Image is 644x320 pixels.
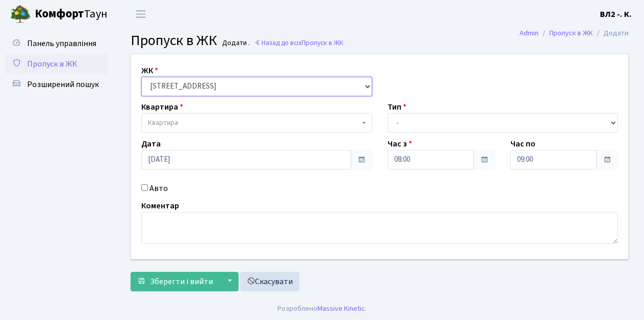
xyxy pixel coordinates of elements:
[600,8,632,20] a: ВЛ2 -. К.
[317,303,365,314] a: Massive Kinetic
[593,28,629,39] li: Додати
[35,6,108,23] span: Таун
[600,9,632,20] b: ВЛ2 -. К.
[302,38,344,48] span: Пропуск в ЖК
[148,118,178,128] span: Квартира
[5,74,108,95] a: Розширений пошук
[141,200,179,212] label: Коментар
[388,138,412,150] label: Час з
[131,272,220,291] button: Зберегти і вийти
[131,30,217,51] span: Пропуск в ЖК
[220,39,250,48] small: Додати .
[149,182,168,195] label: Авто
[141,65,158,77] label: ЖК
[240,272,299,291] a: Скасувати
[27,79,99,90] span: Розширений пошук
[277,303,367,314] div: Розроблено .
[141,101,183,113] label: Квартира
[504,23,644,44] nav: breadcrumb
[35,6,84,22] b: Комфорт
[5,54,108,74] a: Пропуск в ЖК
[510,138,535,150] label: Час по
[27,58,77,70] span: Пропуск в ЖК
[254,38,344,48] a: Назад до всіхПропуск в ЖК
[10,4,31,25] img: logo.png
[549,28,593,38] a: Пропуск в ЖК
[520,28,539,38] a: Admin
[150,276,213,287] span: Зберегти і вийти
[27,38,96,49] span: Панель управління
[141,138,161,150] label: Дата
[128,6,154,23] button: Переключити навігацію
[5,33,108,54] a: Панель управління
[388,101,406,113] label: Тип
